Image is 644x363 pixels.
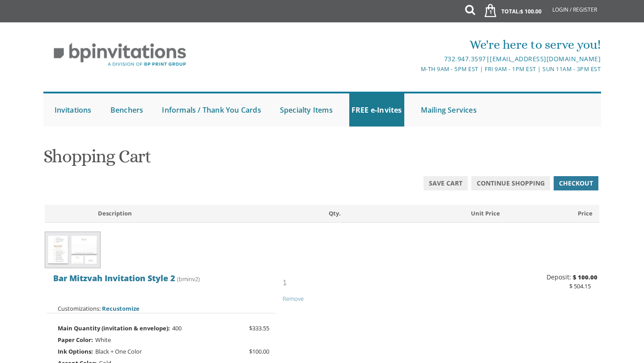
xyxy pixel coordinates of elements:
[45,232,101,269] img: Show product details for Bar Mitzvah Invitation Style 2
[53,274,175,283] a: Bar Mitzvah Invitation Style 2
[229,36,601,54] div: We're here to serve you!
[278,93,335,127] a: Specialty Items
[95,334,111,346] span: White
[58,304,101,312] strong: Customizations:
[471,176,550,190] a: Continue Shopping
[58,346,93,357] span: Ink Options:
[573,273,597,281] span: $ 100.00
[349,93,404,127] a: FREE e-Invites
[58,334,93,346] span: Paper Color:
[95,346,142,357] span: Black + One Color
[58,322,170,334] span: Main Quantity (invitation & envelope):
[507,209,599,218] div: Price
[554,176,598,190] a: Checkout
[547,273,571,281] span: Deposit:
[229,54,601,64] div: |
[172,322,182,334] span: 400
[283,295,304,303] span: Remove
[249,322,269,334] span: $333.55
[477,179,545,188] span: Continue Shopping
[108,93,146,127] a: Benchers
[52,93,94,127] a: Invitations
[606,327,635,354] iframe: chat widget
[322,209,415,218] div: Qty.
[415,209,507,218] div: Unit Price
[419,93,479,127] a: Mailing Services
[559,179,593,188] span: Checkout
[91,209,322,218] div: Description
[569,282,591,290] span: $ 504.15
[43,36,197,73] img: BP Invitation Loft
[486,8,495,16] span: 1
[249,346,269,357] span: $100.00
[490,55,601,63] a: [EMAIL_ADDRESS][DOMAIN_NAME]
[160,93,263,127] a: Informals / Thank You Cards
[53,273,175,283] span: Bar Mitzvah Invitation Style 2
[43,147,601,173] h1: Shopping Cart
[424,176,468,190] a: Save Cart
[283,294,304,303] a: Remove
[520,8,542,15] span: $ 100.00
[177,275,200,283] span: (bminv2)
[229,64,601,74] div: M-Th 9am - 5pm EST | Fri 9am - 1pm EST | Sun 11am - 3pm EST
[102,304,140,312] a: Recustomize
[444,55,486,63] a: 732.947.3597
[429,179,462,188] span: Save Cart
